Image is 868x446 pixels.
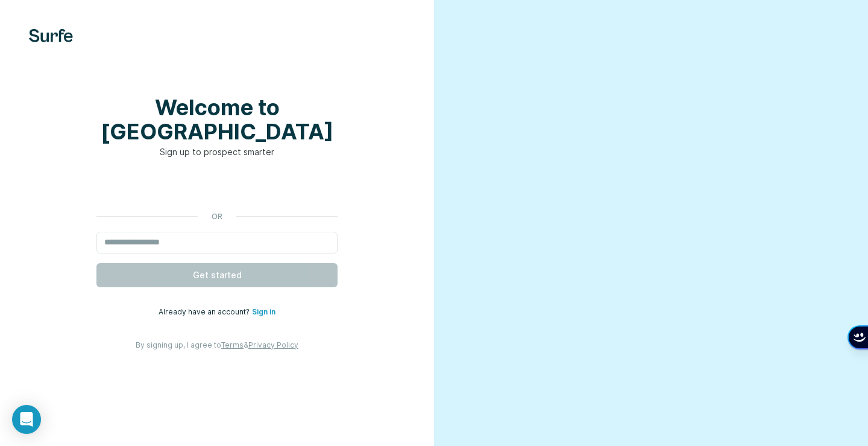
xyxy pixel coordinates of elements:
[221,340,244,349] a: Terms
[96,146,338,158] p: Sign up to prospect smarter
[198,211,236,222] p: or
[159,307,252,316] span: Already have an account?
[252,307,275,316] a: Sign in
[90,176,344,203] iframe: Bouton "Se connecter avec Google"
[248,340,298,349] a: Privacy Policy
[29,29,73,42] img: Surfe's logo
[136,340,298,349] span: By signing up, I agree to &
[12,405,41,434] div: Open Intercom Messenger
[96,95,338,144] h1: Welcome to [GEOGRAPHIC_DATA]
